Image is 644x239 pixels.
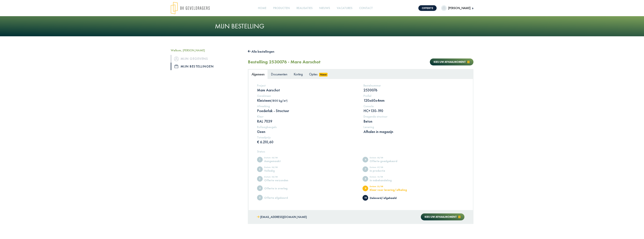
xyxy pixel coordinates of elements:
p: 120x60x4mm [363,98,464,103]
div: Datum: 06/08 [370,157,401,160]
button: Alle bestellingen [248,49,275,55]
span: Nieuw [319,73,328,77]
div: Geleverd/afgehaald [370,197,401,199]
div: Offerte verzonden [264,179,295,182]
h5: Console [363,104,464,108]
div: Datum: 06/08 [264,157,295,160]
h5: Totaalprijs [257,136,358,139]
button: Kies uw afhaalmoment [430,58,473,65]
div: Datum: 07/08 [370,166,401,169]
div: Datum: 06/08 [264,176,295,179]
span: Geleverd/afgehaald [363,195,368,201]
p: Beton [363,119,464,124]
span: In nabehandeling [363,176,368,182]
h5: Afwerking [257,104,358,108]
h5: Welkom, [PERSON_NAME] [171,49,242,52]
p: 2530076 [363,88,464,93]
span: Aangemaakt [257,157,263,162]
a: Vacatures [335,4,354,12]
a: iconMijn gegevens [171,55,242,62]
h5: Levering [363,125,464,129]
h1: Mijn bestelling [215,22,429,30]
p: RAL 7039 [257,119,358,124]
h5: Kleur [257,115,358,118]
a: Home [256,4,268,12]
span: In productie [363,166,368,172]
div: Datum: 06/08 [264,166,295,169]
h5: Profiel [363,94,464,98]
p: Kleisteen [257,98,358,103]
div: Volledig [264,169,295,172]
a: Offerte [418,5,437,11]
span: Offerte goedgekeurd [363,157,368,162]
span: Documenten [271,72,287,76]
img: dummypic.png [441,5,447,11]
p: Afhalen in magazijn [363,129,464,134]
button: Kies uw afhaalmoment [421,213,464,220]
p: Poederlak - Structuur [257,108,358,113]
a: Realisaties [295,4,314,12]
a: Producten [272,4,291,12]
span: (1800 kg/m³) [271,99,287,102]
div: Datum: 13/08 [370,176,401,179]
span: Klaar voor levering/afhaling [363,186,368,191]
p: € 6.210,60 [257,140,358,144]
h2: Bestelling 2530076 - Mare Aarschot [248,59,321,65]
h5: Rollaagbeugels [257,125,358,129]
h5: Project [257,84,358,87]
span: Offerte verzonden [257,176,263,182]
div: Offerte afgekeurd [264,196,295,199]
div: Offerte goedgekeurd [370,160,401,162]
div: In productie [370,169,401,172]
h5: Bestelnummer [363,84,464,87]
span: Korting [294,72,303,76]
h5: Gevelsteen [257,94,358,98]
a: Nieuws [318,4,331,12]
a: Contact [358,4,374,12]
p: Geen [257,129,358,134]
h5: Status: [257,150,464,153]
h5: Dragende structuur [363,115,464,118]
span: Kies uw afhaalmoment [434,60,466,64]
p: Mare Aarschot [257,88,358,93]
span: Offerte afgekeurd [257,195,263,200]
img: icon [174,57,179,61]
div: In nabehandeling [370,179,401,182]
a: iconMijn bestellingen [171,63,242,70]
a: [EMAIL_ADDRESS][DOMAIN_NAME] [257,214,307,220]
p: HC+130-190 [363,108,464,113]
div: Offerte in overleg [264,187,295,190]
ul: Tabs [248,70,473,79]
span: Volledig [257,166,263,172]
div: Aangemaakt [264,160,295,162]
img: logo [171,2,210,14]
span: Kies uw afhaalmoment [425,215,457,219]
div: Datum: 22/08 [370,185,407,188]
span: Opties [309,72,318,76]
span: [PERSON_NAME] [447,6,472,10]
span: Algemeen [252,72,265,76]
span: Offerte in overleg [257,185,263,191]
img: icon [174,65,178,68]
div: Klaar voor levering/afhaling [370,188,407,191]
button: [PERSON_NAME] [441,5,473,11]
